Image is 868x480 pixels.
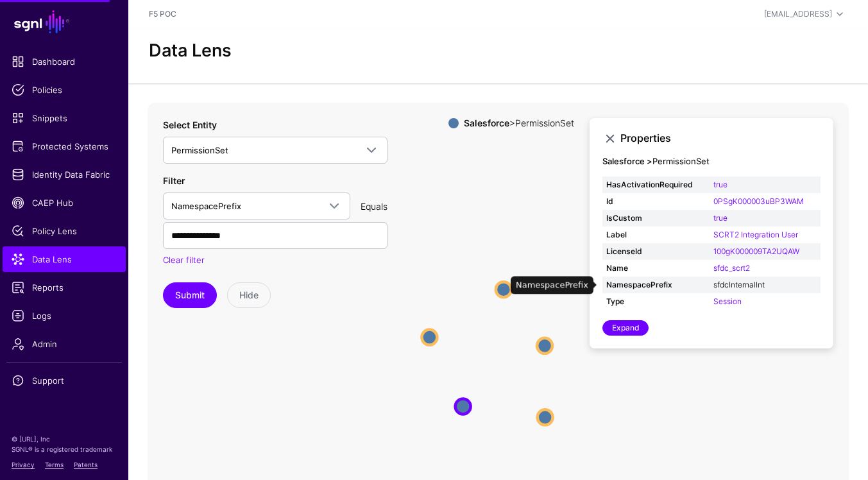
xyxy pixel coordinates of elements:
[3,275,126,300] a: Reports
[606,296,702,307] strong: Type
[12,253,117,266] span: Data Lens
[713,263,750,273] a: sfdc_scrt2
[713,180,728,189] a: true
[12,225,117,237] span: Policy Lens
[12,196,117,209] span: CAEP Hub
[461,118,577,128] div: > PermissionSet
[3,218,126,244] a: Policy Lens
[45,461,64,468] a: Terms
[602,157,821,167] h4: PermissionSet
[713,280,765,289] a: sfdcInternalInt
[602,320,649,336] a: Expand
[3,49,126,74] a: Dashboard
[12,55,117,68] span: Dashboard
[3,105,126,131] a: Snippets
[606,262,702,274] strong: Name
[511,277,593,295] div: NamespacePrefix
[227,282,271,308] button: Hide
[171,145,228,155] span: PermissionSet
[3,190,126,216] a: CAEP Hub
[12,338,117,350] span: Admin
[464,117,509,128] strong: Salesforce
[12,112,117,124] span: Snippets
[12,168,117,181] span: Identity Data Fabric
[163,255,205,265] a: Clear filter
[12,434,117,444] p: © [URL], Inc
[12,140,117,153] span: Protected Systems
[713,213,728,223] a: true
[3,331,126,357] a: Admin
[12,281,117,294] span: Reports
[12,83,117,96] span: Policies
[3,133,126,159] a: Protected Systems
[3,162,126,187] a: Identity Data Fabric
[3,246,126,272] a: Data Lens
[606,212,702,224] strong: IsCustom
[764,8,832,20] div: [EMAIL_ADDRESS]
[3,303,126,329] a: Logs
[606,279,702,291] strong: NamespacePrefix
[3,77,126,103] a: Policies
[12,374,117,387] span: Support
[713,296,742,306] a: Session
[12,444,117,454] p: SGNL® is a registered trademark
[12,309,117,322] span: Logs
[606,196,702,207] strong: Id
[606,179,702,191] strong: HasActivationRequired
[149,9,176,19] a: F5 POC
[74,461,98,468] a: Patents
[8,8,121,36] a: SGNL
[149,40,232,61] h2: Data Lens
[606,229,702,241] strong: Label
[713,230,798,239] a: SCRT2 Integration User
[12,461,35,468] a: Privacy
[171,201,241,211] span: NamespacePrefix
[163,282,217,308] button: Submit
[163,174,185,187] label: Filter
[620,132,821,144] h3: Properties
[355,200,393,213] div: Equals
[602,156,652,166] strong: Salesforce >
[606,246,702,257] strong: LicenseId
[163,118,217,132] label: Select Entity
[713,196,804,206] a: 0PSgK000003uBP3WAM
[713,246,799,256] a: 100gK000009TA2UQAW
